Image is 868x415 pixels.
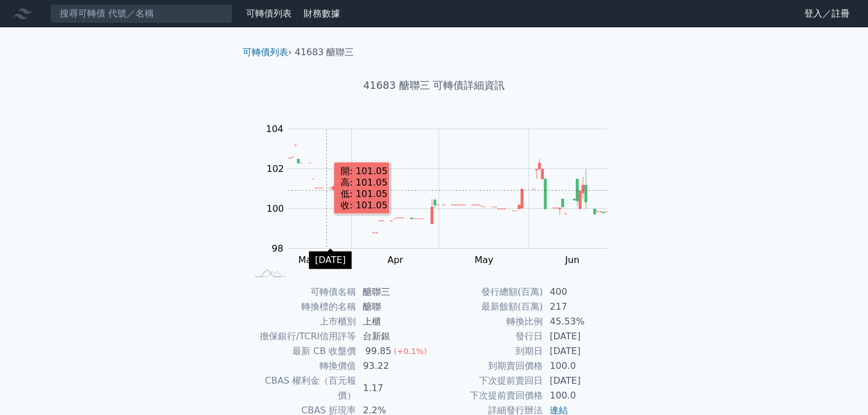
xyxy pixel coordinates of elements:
td: 45.53% [543,314,621,329]
td: 到期賣回價格 [434,359,543,373]
td: CBAS 權利金（百元報價） [247,373,356,403]
a: 財務數據 [304,8,340,19]
iframe: Chat Widget [811,360,868,415]
td: 1.17 [356,373,434,403]
tspan: 100 [267,203,284,214]
td: [DATE] [543,329,621,344]
td: 醣聯三 [356,285,434,299]
td: 發行總額(百萬) [434,285,543,299]
tspan: May [474,254,493,265]
td: 217 [543,299,621,314]
td: 發行日 [434,329,543,344]
td: 93.22 [356,359,434,373]
td: 轉換標的名稱 [247,299,356,314]
td: 100.0 [543,388,621,403]
h1: 41683 醣聯三 可轉債詳細資訊 [234,77,634,93]
div: 99.85 [363,344,394,359]
td: 轉換比例 [434,314,543,329]
td: 下次提前賣回日 [434,373,543,388]
a: 可轉債列表 [243,47,288,57]
td: [DATE] [543,344,621,359]
td: 可轉債名稱 [247,285,356,299]
td: 到期日 [434,344,543,359]
li: › [243,46,292,59]
td: 100.0 [543,359,621,373]
td: 上櫃 [356,314,434,329]
td: [DATE] [543,373,621,388]
a: 可轉債列表 [246,8,292,19]
tspan: Jun [564,254,579,265]
tspan: Apr [387,254,403,265]
td: 台新銀 [356,329,434,344]
tspan: 102 [267,163,284,174]
a: 登入／註冊 [795,5,859,23]
input: 搜尋可轉債 代號／名稱 [50,4,232,23]
td: 400 [543,285,621,299]
li: 41683 醣聯三 [295,46,354,59]
td: 上市櫃別 [247,314,356,329]
tspan: 98 [272,243,283,254]
g: Chart [260,124,625,265]
td: 最新餘額(百萬) [434,299,543,314]
tspan: Mar [298,254,316,265]
span: (+0.1%) [394,347,427,356]
td: 最新 CB 收盤價 [247,344,356,359]
td: 下次提前賣回價格 [434,388,543,403]
div: 聊天小工具 [811,360,868,415]
tspan: 104 [266,124,284,134]
td: 醣聯 [356,299,434,314]
td: 轉換價值 [247,359,356,373]
td: 擔保銀行/TCRI信用評等 [247,329,356,344]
